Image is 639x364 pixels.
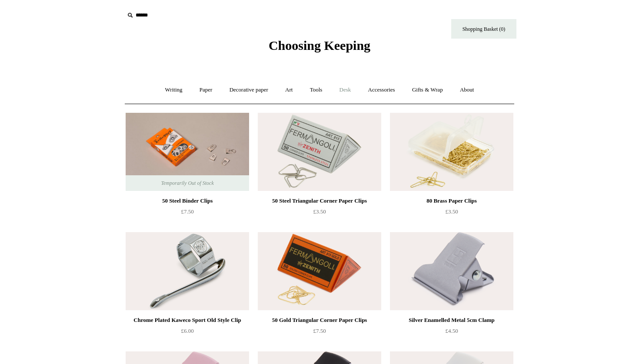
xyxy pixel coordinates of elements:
a: 80 Brass Paper Clips 80 Brass Paper Clips [390,113,513,191]
div: 50 Steel Triangular Corner Paper Clips [260,196,379,206]
img: Chrome Plated Kaweco Sport Old Style Clip [126,232,249,310]
img: Silver Enamelled Metal 5cm Clamp [390,232,513,310]
a: Silver Enamelled Metal 5cm Clamp £4.50 [390,315,513,351]
span: Temporarily Out of Stock [152,175,222,191]
a: Writing [157,79,190,102]
a: 50 Steel Triangular Corner Paper Clips 50 Steel Triangular Corner Paper Clips [258,113,381,191]
a: Shopping Basket (0) [451,19,516,39]
a: 50 Gold Triangular Corner Paper Clips 50 Gold Triangular Corner Paper Clips [258,232,381,310]
span: £3.50 [313,208,326,215]
a: 80 Brass Paper Clips £3.50 [390,196,513,231]
a: 50 Steel Binder Clips £7.50 [126,196,249,231]
a: Choosing Keeping [269,45,370,51]
span: £3.50 [445,208,458,215]
img: 50 Steel Binder Clips [126,113,249,191]
span: £7.50 [181,208,193,215]
img: 50 Steel Triangular Corner Paper Clips [258,113,381,191]
a: 50 Gold Triangular Corner Paper Clips £7.50 [258,315,381,351]
a: Desk [332,79,359,102]
div: Chrome Plated Kaweco Sport Old Style Clip [128,315,247,325]
div: Silver Enamelled Metal 5cm Clamp [392,315,511,325]
a: 50 Steel Binder Clips 50 Steel Binder Clips Temporarily Out of Stock [126,113,249,191]
a: About [452,79,482,102]
span: £7.50 [313,328,326,334]
a: Silver Enamelled Metal 5cm Clamp Silver Enamelled Metal 5cm Clamp [390,232,513,310]
div: 50 Gold Triangular Corner Paper Clips [260,315,379,325]
a: Art [277,79,300,102]
a: Decorative paper [222,79,276,102]
a: Paper [192,79,220,102]
span: Choosing Keeping [269,38,370,52]
a: Chrome Plated Kaweco Sport Old Style Clip Chrome Plated Kaweco Sport Old Style Clip [126,232,249,310]
a: Tools [302,79,330,102]
span: £4.50 [445,328,458,334]
a: Gifts & Wrap [404,79,451,102]
a: Accessories [360,79,403,102]
div: 50 Steel Binder Clips [128,196,247,206]
a: Chrome Plated Kaweco Sport Old Style Clip £6.00 [126,315,249,351]
img: 80 Brass Paper Clips [390,113,513,191]
img: 50 Gold Triangular Corner Paper Clips [258,232,381,310]
span: £6.00 [181,328,193,334]
a: 50 Steel Triangular Corner Paper Clips £3.50 [258,196,381,231]
div: 80 Brass Paper Clips [392,196,511,206]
